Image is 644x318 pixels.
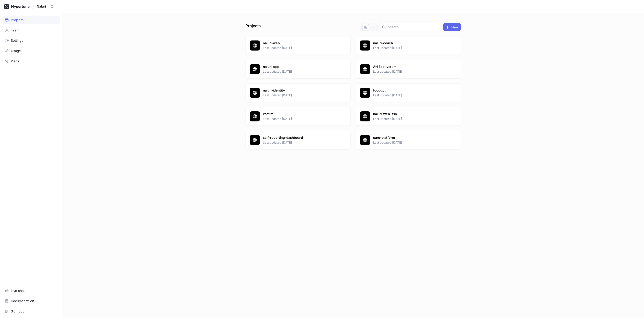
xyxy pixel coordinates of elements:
[373,41,446,46] p: naluri-coach
[263,46,336,50] p: Last updated [DATE]
[373,140,446,145] p: Last updated [DATE]
[3,297,60,305] a: Documentation
[373,46,446,50] p: Last updated [DATE]
[11,59,19,63] div: Plans
[11,309,24,313] div: Sign out
[263,69,336,74] p: Last updated [DATE]
[35,2,56,11] button: Naluri
[3,26,60,34] a: Team
[263,135,336,140] p: self-reporting-dashboard
[11,299,34,303] div: Documentation
[373,117,446,121] p: Last updated [DATE]
[11,289,25,293] div: Live chat
[451,26,459,29] span: New
[263,140,336,145] p: Last updated [DATE]
[388,25,439,30] input: Search...
[37,4,46,9] div: Naluri
[373,88,446,93] p: foodgpt
[11,28,19,32] div: Team
[373,93,446,98] p: Last updated [DATE]
[443,23,461,31] button: New
[3,47,60,55] a: Usage
[3,16,60,24] a: Projects
[373,69,446,74] p: Last updated [DATE]
[263,117,336,121] p: Last updated [DATE]
[373,135,446,140] p: care-platform
[373,64,446,69] p: AH Ecosystem
[11,49,21,53] div: Usage
[373,112,446,117] p: naluri-web-sso
[3,57,60,65] a: Plans
[263,93,336,98] p: Last updated [DATE]
[3,36,60,45] a: Settings
[263,41,336,46] p: naluri-web
[11,18,23,22] div: Projects
[246,23,261,31] p: Projects
[263,64,336,69] p: naluri-app
[263,112,336,117] p: kaotim
[11,38,23,42] div: Settings
[263,88,336,93] p: naluri-identity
